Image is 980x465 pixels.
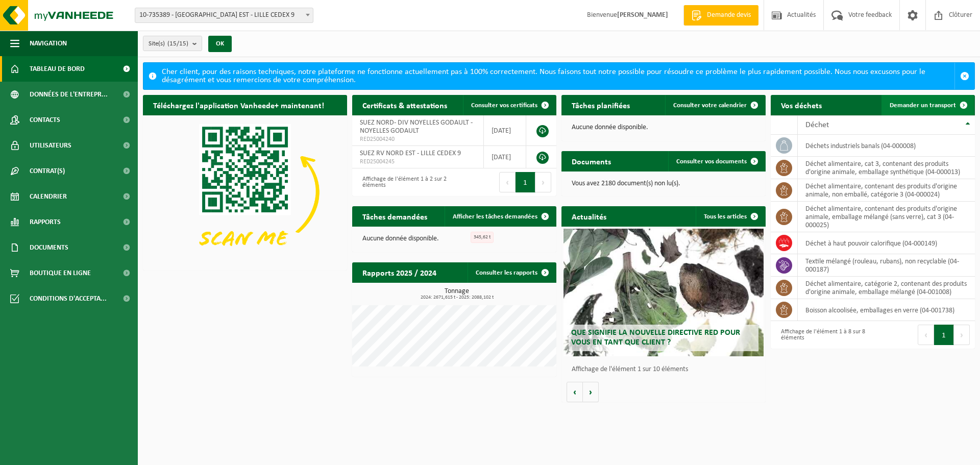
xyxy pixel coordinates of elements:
td: déchet alimentaire, cat 3, contenant des produits d'origine animale, emballage synthétique (04-00... [798,157,975,179]
h2: Actualités [561,206,617,226]
span: Données de l'entrepr... [30,82,108,107]
p: Aucune donnée disponible. [572,124,755,131]
span: Consulter vos documents [676,158,747,165]
button: Previous [918,325,934,345]
a: Consulter vos certificats [463,95,555,115]
a: Que signifie la nouvelle directive RED pour vous en tant que client ? [563,229,764,356]
h2: Tâches planifiées [561,95,640,115]
span: RED25004245 [360,158,476,166]
button: OK [208,36,232,52]
div: Affichage de l'élément 1 à 8 sur 8 éléments [776,324,868,346]
span: Documents [30,235,68,260]
button: Previous [499,172,516,192]
span: Consulter votre calendrier [673,102,747,109]
span: 2024: 2671,615 t - 2025: 2088,102 t [357,295,556,300]
span: Consulter vos certificats [471,102,537,109]
button: Vorige [567,382,583,402]
span: Contacts [30,107,60,133]
span: 10-735389 - SUEZ RV NORD EST - LILLE CEDEX 9 [135,8,313,23]
button: Site(s)(15/15) [143,36,202,51]
td: déchet alimentaire, contenant des produits d'origine animale, emballage mélangé (sans verre), cat... [798,202,975,232]
img: Download de VHEPlus App [143,115,347,268]
span: Demander un transport [890,102,956,109]
p: Affichage de l'élément 1 sur 10 éléments [572,366,761,373]
h2: Vos déchets [771,95,832,115]
span: Site(s) [149,36,188,52]
a: Demande devis [683,5,758,26]
button: Next [954,325,970,345]
span: Demande devis [704,10,753,20]
div: Affichage de l'élément 1 à 2 sur 2 éléments [357,171,449,193]
span: SUEZ NORD- DIV NOYELLES GODAULT - NOYELLES GODAULT [360,119,473,135]
count: (15/15) [167,40,188,47]
p: Vous avez 2180 document(s) non lu(s). [572,180,755,187]
div: Cher client, pour des raisons techniques, notre plateforme ne fonctionne actuellement pas à 100% ... [162,63,954,89]
span: Navigation [30,31,67,56]
a: Consulter votre calendrier [665,95,765,115]
span: RED25004240 [360,135,476,143]
td: déchet à haut pouvoir calorifique (04-000149) [798,232,975,254]
button: 1 [934,325,954,345]
h2: Rapports 2025 / 2024 [352,262,447,282]
p: Aucune donnée disponible. [362,235,546,242]
h2: Téléchargez l'application Vanheede+ maintenant! [143,95,334,115]
span: Boutique en ligne [30,260,91,286]
a: Afficher les tâches demandées [445,206,555,227]
a: Demander un transport [881,95,974,115]
button: 1 [516,172,535,192]
h2: Documents [561,151,621,171]
span: Contrat(s) [30,158,65,184]
a: Tous les articles [696,206,765,227]
td: [DATE] [484,146,526,168]
strong: [PERSON_NAME] [617,11,668,19]
span: 10-735389 - SUEZ RV NORD EST - LILLE CEDEX 9 [135,8,313,22]
td: boisson alcoolisée, emballages en verre (04-001738) [798,299,975,321]
span: Tableau de bord [30,56,85,82]
td: déchet alimentaire, contenant des produits d'origine animale, non emballé, catégorie 3 (04-000024) [798,179,975,202]
span: Utilisateurs [30,133,71,158]
a: Consulter vos documents [668,151,765,172]
td: textile mélangé (rouleau, rubans), non recyclable (04-000187) [798,254,975,277]
h3: Tonnage [357,288,556,300]
span: Déchet [805,121,829,129]
span: Conditions d'accepta... [30,286,107,311]
button: Next [535,172,551,192]
td: [DATE] [484,115,526,146]
span: Que signifie la nouvelle directive RED pour vous en tant que client ? [571,329,740,347]
span: Afficher les tâches demandées [453,213,537,220]
span: SUEZ RV NORD EST - LILLE CEDEX 9 [360,150,461,157]
button: Volgende [583,382,599,402]
td: déchets industriels banals (04-000008) [798,135,975,157]
span: Calendrier [30,184,67,209]
h2: Tâches demandées [352,206,437,226]
h2: Certificats & attestations [352,95,457,115]
span: Rapports [30,209,61,235]
td: déchet alimentaire, catégorie 2, contenant des produits d'origine animale, emballage mélangé (04-... [798,277,975,299]
a: Consulter les rapports [468,262,555,283]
